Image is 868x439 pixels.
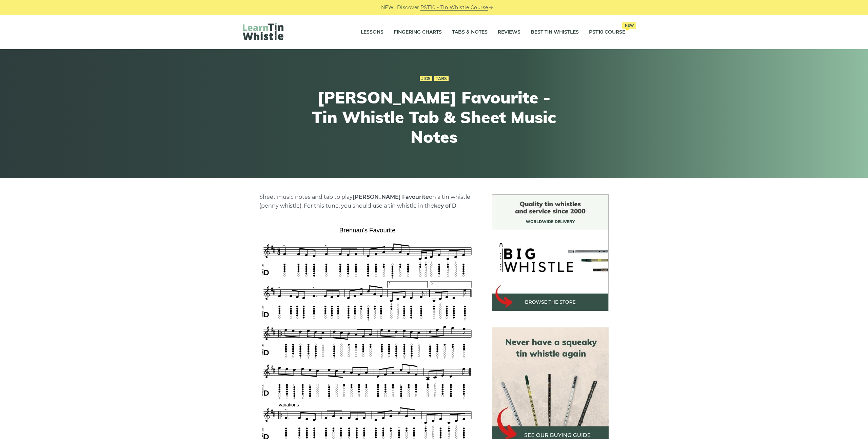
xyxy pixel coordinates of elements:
[420,76,432,81] a: Jigs
[259,193,476,210] p: Sheet music notes and tab to play on a tin whistle (penny whistle). For this tune, you should use...
[622,22,636,29] span: New
[589,24,625,41] a: PST10 CourseNew
[498,24,520,41] a: Reviews
[353,194,429,200] strong: [PERSON_NAME] Favourite
[434,203,456,209] strong: key of D
[531,24,579,41] a: Best Tin Whistles
[492,194,609,311] img: BigWhistle Tin Whistle Store
[452,24,488,41] a: Tabs & Notes
[361,24,383,41] a: Lessons
[309,88,559,147] h1: [PERSON_NAME] Favourite - Tin Whistle Tab & Sheet Music Notes
[394,24,442,41] a: Fingering Charts
[434,76,449,81] a: Tabs
[243,23,283,40] img: LearnTinWhistle.com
